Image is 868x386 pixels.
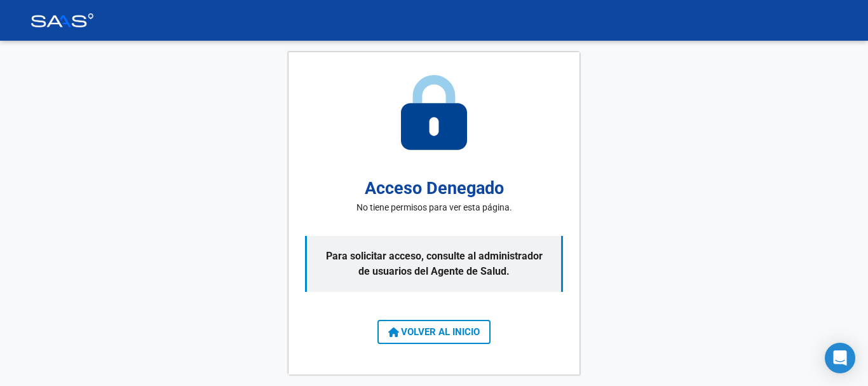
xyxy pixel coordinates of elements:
[401,75,467,150] img: access-denied
[356,201,512,214] p: No tiene permisos para ver esta página.
[305,236,563,292] p: Para solicitar acceso, consulte al administrador de usuarios del Agente de Salud.
[377,320,491,344] button: VOLVER AL INICIO
[31,13,94,27] img: Logo SAAS
[365,176,504,202] h2: Acceso Denegado
[825,343,855,373] div: Open Intercom Messenger
[388,326,480,338] span: VOLVER AL INICIO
